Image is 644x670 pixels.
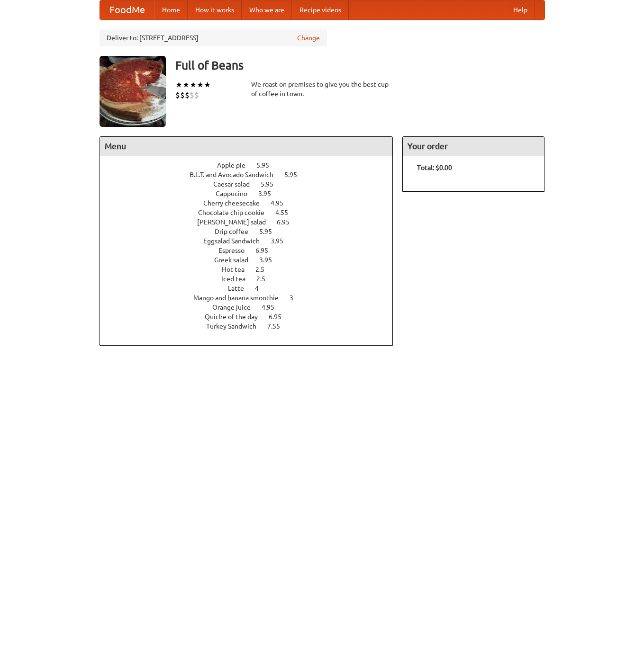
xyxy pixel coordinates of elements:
li: ★ [190,80,197,90]
span: 6.95 [269,313,291,321]
span: Orange juice [212,304,260,311]
span: Cherry cheesecake [203,199,269,207]
img: angular.jpg [100,56,166,127]
span: Iced tea [221,275,255,283]
span: 7.55 [267,322,290,330]
span: Greek salad [214,256,258,264]
span: 4 [255,285,268,292]
a: Quiche of the day 6.95 [205,313,299,321]
li: ★ [197,80,204,90]
span: Drip coffee [215,228,258,235]
span: Cappucino [216,190,257,197]
span: 4.95 [262,304,284,311]
a: Iced tea 2.5 [221,275,283,283]
h3: Full of Beans [175,56,545,75]
span: 2.5 [256,275,275,283]
li: $ [175,90,180,100]
span: 2.5 [255,266,274,273]
li: $ [180,90,185,100]
span: 4.95 [271,199,293,207]
li: $ [185,90,190,100]
span: B.L.T. and Avocado Sandwich [190,171,283,179]
li: ★ [182,80,190,90]
span: Chocolate chip cookie [198,209,274,216]
li: ★ [175,80,182,90]
a: Eggsalad Sandwich 3.95 [203,237,301,245]
span: 5.95 [284,171,307,179]
a: Help [506,0,535,19]
a: B.L.T. and Avocado Sandwich 5.95 [190,171,315,179]
a: [PERSON_NAME] salad 6.95 [197,218,307,226]
div: We roast on premises to give you the best cup of coffee in town. [251,80,393,98]
a: Orange juice 4.95 [212,304,292,311]
b: Total: $0.00 [417,164,452,171]
span: Turkey Sandwich [206,322,266,330]
a: Change [297,33,320,43]
a: Recipe videos [292,0,349,19]
h4: Menu [100,137,393,156]
a: Hot tea 2.5 [222,266,282,273]
span: 6.95 [277,218,299,226]
a: Cherry cheesecake 4.95 [203,199,301,207]
span: Quiche of the day [205,313,267,321]
span: 6.95 [255,247,278,254]
a: Latte 4 [228,285,276,292]
h4: Your order [403,137,544,156]
span: 4.55 [275,209,298,216]
a: Espresso 6.95 [218,247,286,254]
span: 5.95 [256,161,279,169]
a: Home [154,0,188,19]
span: Mango and banana smoothie [193,294,288,302]
span: Apple pie [217,161,255,169]
span: Espresso [218,247,254,254]
li: $ [190,90,194,100]
a: FoodMe [100,0,154,19]
a: Mango and banana smoothie 3 [193,294,311,302]
span: 3.95 [259,256,281,264]
li: $ [194,90,199,100]
span: [PERSON_NAME] salad [197,218,275,226]
div: Deliver to: [STREET_ADDRESS] [100,29,327,46]
li: ★ [204,80,211,90]
span: 5.95 [259,228,281,235]
a: How it works [188,0,242,19]
span: 3 [290,294,303,302]
span: 3.95 [258,190,281,197]
span: Eggsalad Sandwich [203,237,269,245]
span: 3.95 [271,237,293,245]
a: Drip coffee 5.95 [215,228,290,235]
a: Greek salad 3.95 [214,256,290,264]
a: Apple pie 5.95 [217,161,287,169]
a: Turkey Sandwich 7.55 [206,322,298,330]
a: Cappucino 3.95 [216,190,289,197]
a: Who we are [242,0,292,19]
span: Hot tea [222,266,254,273]
a: Caesar salad 5.95 [213,180,291,188]
span: Latte [228,285,254,292]
span: Caesar salad [213,180,259,188]
a: Chocolate chip cookie 4.55 [198,209,306,216]
span: 5.95 [261,180,283,188]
